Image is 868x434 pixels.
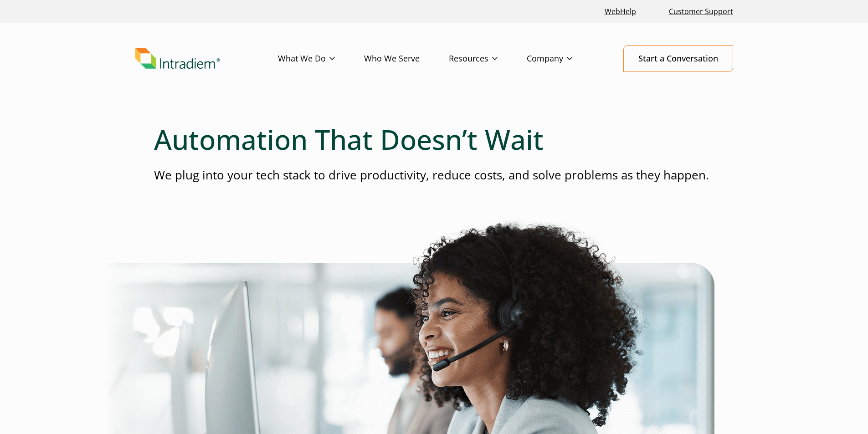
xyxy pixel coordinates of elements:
[154,123,714,156] h1: Automation That Doesn’t Wait
[135,48,278,69] a: Link to homepage of Intradiem
[527,46,601,72] a: Company
[601,2,640,21] a: Link opens in a new window
[665,2,737,21] a: Customer Support
[135,48,220,69] img: Intradiem
[154,167,714,184] p: We plug into your tech stack to drive productivity, reduce costs, and solve problems as they happen.
[364,46,449,72] a: Who We Serve
[623,45,733,72] a: Start a Conversation
[449,46,527,72] a: Resources
[278,46,364,72] a: What We Do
